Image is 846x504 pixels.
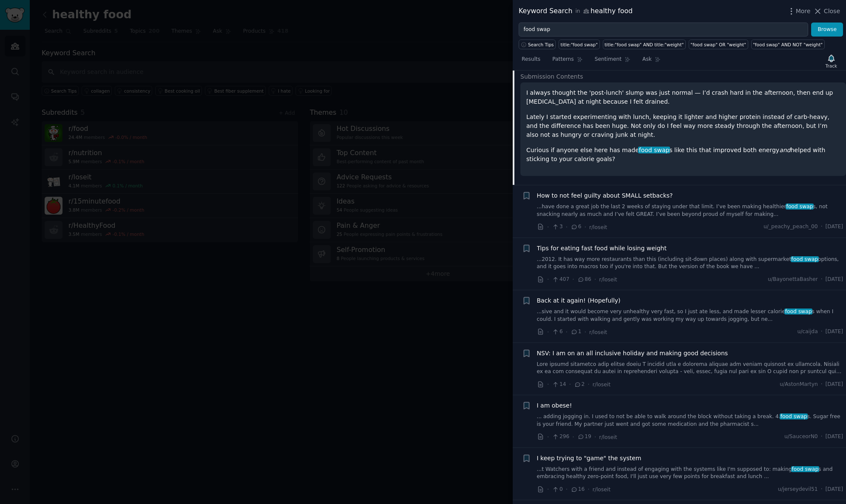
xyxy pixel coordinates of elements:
[526,146,840,164] p: Curious if anyone else here has made s like this that improved both energy helped with sticking t...
[566,223,568,232] span: ·
[592,53,633,70] a: Sentiment
[826,381,843,388] span: [DATE]
[690,42,746,48] div: "food swap" OR "weight"
[566,485,568,494] span: ·
[559,40,599,49] a: title:"food swap"
[537,256,843,271] a: ...2012. It has way more restaurants than this (including sit-down places) along with supermarket...
[787,7,811,16] button: More
[571,223,581,231] span: 6
[537,244,667,253] a: Tips for eating fast food while losing weight
[826,276,843,283] span: [DATE]
[594,433,596,442] span: ·
[526,113,840,139] p: Lately I started experimenting with lunch, keeping it lighter and higher protein instead of carb-...
[519,53,543,70] a: Results
[569,380,571,389] span: ·
[826,223,843,231] span: [DATE]
[526,88,840,106] p: I always thought the 'post-lunch' slump was just normal — I’d crash hard in the afternoon, then e...
[639,53,664,70] a: Ask
[824,7,840,16] span: Close
[603,40,686,49] a: title:"food swap" AND title:"weight"
[589,329,607,335] span: r/loseit
[784,433,818,441] span: u/SauceorN0
[577,433,591,441] span: 19
[796,7,811,16] span: More
[574,381,585,388] span: 2
[575,8,580,15] span: in
[821,381,823,388] span: ·
[552,223,562,231] span: 3
[547,380,549,389] span: ·
[826,63,837,69] div: Track
[549,53,585,70] a: Patterns
[599,277,617,283] span: r/loseit
[689,40,748,49] a: "food swap" OR "weight"
[638,147,670,153] span: food swap
[547,433,549,442] span: ·
[571,486,585,493] span: 16
[520,72,583,81] span: Submission Contents
[786,204,814,210] span: food swap
[784,309,812,314] span: food swap
[572,275,574,284] span: ·
[552,433,569,441] span: 296
[537,296,621,305] a: Back at it again! (Hopefully)
[519,23,808,37] input: Try a keyword related to your business
[821,328,823,336] span: ·
[547,223,549,232] span: ·
[780,413,808,419] span: food swap
[537,413,843,428] a: ... adding jogging in. I used to not be able to walk around the block without taking a break. 4.f...
[813,7,840,16] button: Close
[519,6,633,17] div: Keyword Search healthy food
[547,485,549,494] span: ·
[593,382,610,388] span: r/loseit
[588,485,589,494] span: ·
[642,56,652,63] span: Ask
[552,381,566,388] span: 14
[528,42,554,48] span: Search Tips
[537,361,843,376] a: Lore ipsumd sitametco adip elitse doeiu T incidid utla e dolorema aliquae adm veniam quisnost ex ...
[588,380,589,389] span: ·
[791,466,819,472] span: food swap
[522,56,540,63] span: Results
[537,466,843,481] a: ...t Watchers with a friend and instead of engaging with the systems like I'm supposed to: making...
[811,23,843,37] button: Browse
[537,401,572,410] a: I am obese!
[768,276,818,283] span: u/BayonettaBasher
[552,276,569,283] span: 407
[552,328,562,336] span: 6
[593,487,610,493] span: r/loseit
[577,276,591,283] span: 86
[753,42,823,48] div: "food swap" AND NOT "weight"
[821,276,823,283] span: ·
[537,308,843,323] a: ...sive and it would become very unhealthy very fast, so I just ate less, and made lesser calorie...
[821,486,823,493] span: ·
[823,52,840,70] button: Track
[826,328,843,336] span: [DATE]
[571,328,581,336] span: 1
[599,434,617,440] span: r/loseit
[826,433,843,441] span: [DATE]
[821,223,823,231] span: ·
[780,381,818,388] span: u/AstonMartyn
[595,56,622,63] span: Sentiment
[552,486,562,493] span: 0
[537,191,673,200] a: How to not feel guilty about SMALL setbacks?
[821,433,823,441] span: ·
[519,40,556,49] button: Search Tips
[585,328,586,337] span: ·
[547,275,549,284] span: ·
[552,56,573,63] span: Patterns
[585,223,586,232] span: ·
[589,224,607,230] span: r/loseit
[826,486,843,493] span: [DATE]
[751,40,825,49] a: "food swap" AND NOT "weight"
[537,203,843,218] a: ...have done a great job the last 2 weeks of staying under that limit. I’ve been making healthier...
[537,349,728,358] a: NSV: I am on an all inclusive holiday and making good decisions
[537,454,642,463] a: I keep trying to "game" the system
[778,486,818,493] span: u/jerseydevil51
[605,42,684,48] div: title:"food swap" AND title:"weight"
